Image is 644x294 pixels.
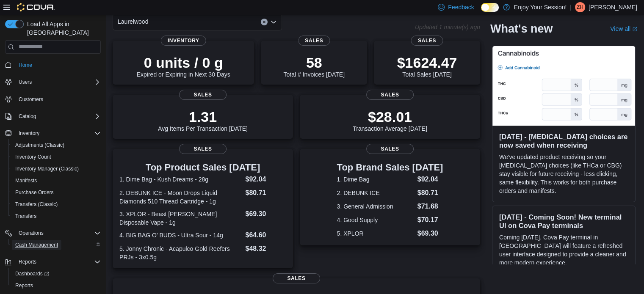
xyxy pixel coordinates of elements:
[481,3,499,12] input: Dark Mode
[15,177,37,184] span: Manifests
[15,189,54,196] span: Purchase Orders
[12,280,36,291] a: Reports
[119,189,242,206] dt: 2. DEBUNK ICE - Moon Drops Liquid Diamonds 510 Thread Cartridge - 1g
[19,62,32,69] span: Home
[15,228,101,238] span: Operations
[8,210,104,222] button: Transfers
[245,174,286,184] dd: $92.04
[273,273,320,283] span: Sales
[15,282,33,289] span: Reports
[417,174,443,184] dd: $92.04
[15,60,101,70] span: Home
[245,230,286,240] dd: $64.60
[12,199,101,209] span: Transfers (Classic)
[12,269,53,279] a: Dashboards
[353,108,427,132] div: Transaction Average [DATE]
[337,175,414,184] dt: 1. Dime Bag
[499,213,628,230] h3: [DATE] - Coming Soon! New terminal UI on Cova Pay terminals
[12,187,57,198] a: Purchase Orders
[8,139,104,151] button: Adjustments (Classic)
[245,188,286,198] dd: $80.71
[17,3,55,11] img: Cova
[15,257,101,267] span: Reports
[245,244,286,254] dd: $48.32
[283,54,344,71] p: 58
[589,2,637,12] p: [PERSON_NAME]
[570,2,572,12] p: |
[137,54,230,71] p: 0 units / 0 g
[161,36,206,46] span: Inventory
[15,111,101,121] span: Catalog
[12,187,101,198] span: Purchase Orders
[15,94,101,104] span: Customers
[15,111,39,121] button: Catalog
[119,162,286,173] h3: Top Product Sales [DATE]
[514,2,567,12] p: Enjoy Your Session!
[366,144,414,154] span: Sales
[12,240,101,250] span: Cash Management
[397,54,457,78] div: Total Sales [DATE]
[19,130,39,137] span: Inventory
[417,228,443,239] dd: $69.30
[397,54,457,71] p: $1624.47
[119,175,242,184] dt: 1. Dime Bag - Kush Dreams - 28g
[575,2,585,12] div: Zo Harris
[2,127,104,139] button: Inventory
[15,142,64,148] span: Adjustments (Classic)
[24,20,101,37] span: Load All Apps in [GEOGRAPHIC_DATA]
[610,25,637,32] a: View allExternal link
[12,140,101,150] span: Adjustments (Classic)
[8,198,104,210] button: Transfers (Classic)
[15,201,58,208] span: Transfers (Classic)
[481,12,481,12] span: Dark Mode
[8,175,104,187] button: Manifests
[411,36,443,46] span: Sales
[2,93,104,105] button: Customers
[179,144,227,154] span: Sales
[2,227,104,239] button: Operations
[12,240,61,250] a: Cash Management
[417,201,443,212] dd: $71.68
[8,151,104,163] button: Inventory Count
[2,76,104,88] button: Users
[15,128,43,138] button: Inventory
[15,165,79,172] span: Inventory Manager (Classic)
[337,162,443,173] h3: Top Brand Sales [DATE]
[415,24,480,30] p: Updated 1 minute(s) ago
[499,132,628,149] h3: [DATE] - [MEDICAL_DATA] choices are now saved when receiving
[119,210,242,227] dt: 3. XPLOR - Beast [PERSON_NAME] Disposable Vape - 1g
[158,108,248,125] p: 1.31
[15,228,47,238] button: Operations
[15,154,51,160] span: Inventory Count
[245,209,286,219] dd: $69.30
[298,36,330,46] span: Sales
[12,211,101,221] span: Transfers
[499,153,628,195] p: We've updated product receiving so your [MEDICAL_DATA] choices (like THCa or CBG) stay visible fo...
[2,59,104,71] button: Home
[179,90,227,100] span: Sales
[19,230,44,236] span: Operations
[12,152,101,162] span: Inventory Count
[12,176,40,186] a: Manifests
[366,90,414,100] span: Sales
[353,108,427,125] p: $28.01
[119,245,242,261] dt: 5. Jonny Chronic - Acapulco Gold Reefers PRJs - 3x0.5g
[15,213,36,220] span: Transfers
[119,231,242,239] dt: 4. BIG BAG O' BUDS - Ultra Sour - 14g
[577,2,583,12] span: ZH
[12,211,40,221] a: Transfers
[158,108,248,132] div: Avg Items Per Transaction [DATE]
[15,270,49,277] span: Dashboards
[15,77,101,87] span: Users
[490,22,553,36] h2: What's new
[12,140,68,150] a: Adjustments (Classic)
[15,94,47,104] a: Customers
[12,152,55,162] a: Inventory Count
[417,188,443,198] dd: $80.71
[2,110,104,122] button: Catalog
[8,239,104,251] button: Cash Management
[137,54,230,78] div: Expired or Expiring in Next 30 Days
[12,280,101,291] span: Reports
[15,257,40,267] button: Reports
[8,268,104,280] a: Dashboards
